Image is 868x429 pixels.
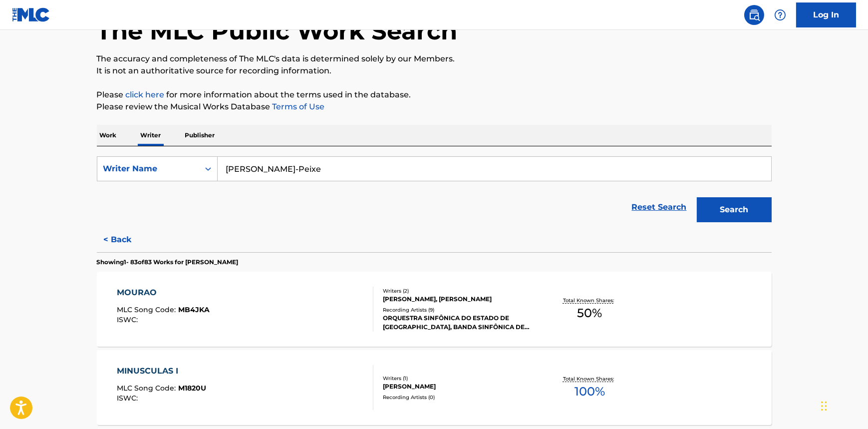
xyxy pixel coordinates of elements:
p: Total Known Shares: [563,297,616,304]
img: MLC Logo [12,7,50,22]
span: MLC Song Code : [117,384,178,393]
a: MOURAOMLC Song Code:MB4JKAISWC:Writers (2)[PERSON_NAME], [PERSON_NAME]Recording Artists (9)ORQUES... [97,272,772,347]
form: Search Form [97,156,772,227]
p: Publisher [182,125,218,146]
button: < Back [97,227,157,252]
a: Log In [796,2,856,27]
span: ISWC : [117,394,140,403]
a: MINUSCULAS IMLC Song Code:M1820UISWC:Writers (1)[PERSON_NAME]Recording Artists (0)Total Known Sha... [97,350,772,425]
div: Drag [821,391,827,421]
span: 50 % [577,304,602,322]
img: help [774,9,786,21]
span: MLC Song Code : [117,305,178,314]
p: It is not an authoritative source for recording information. [97,65,772,77]
div: MINUSCULAS I [117,365,206,377]
h1: The MLC Public Work Search [97,16,458,46]
span: ISWC : [117,315,140,324]
iframe: Chat Widget [818,381,868,429]
a: Public Search [744,5,764,25]
button: Search [697,197,772,222]
img: search [748,9,760,21]
div: [PERSON_NAME], [PERSON_NAME] [383,295,534,304]
span: M1820U [178,384,206,393]
p: Total Known Shares: [563,375,616,383]
span: 100 % [575,383,605,401]
p: Work [97,125,120,146]
p: Writer [138,125,164,146]
div: Writers ( 2 ) [383,287,534,295]
div: [PERSON_NAME] [383,382,534,391]
div: Writer Name [103,163,193,175]
a: Reset Search [627,196,692,218]
div: Writers ( 1 ) [383,375,534,382]
p: Please for more information about the terms used in the database. [97,89,772,101]
div: MOURAO [117,287,210,299]
div: Help [770,5,790,25]
div: Recording Artists ( 9 ) [383,306,534,314]
div: ORQUESTRA SINFÔNICA DO ESTADO DE [GEOGRAPHIC_DATA], BANDA SINFÔNICA DE BAURU, CAMERATA ATLÂNTICA,... [383,314,534,332]
a: Terms of Use [271,102,325,111]
p: Please review the Musical Works Database [97,101,772,113]
span: MB4JKA [178,305,210,314]
p: Showing 1 - 83 of 83 Works for [PERSON_NAME] [97,258,239,267]
a: click here [126,90,165,99]
p: The accuracy and completeness of The MLC's data is determined solely by our Members. [97,53,772,65]
div: Recording Artists ( 0 ) [383,394,534,401]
